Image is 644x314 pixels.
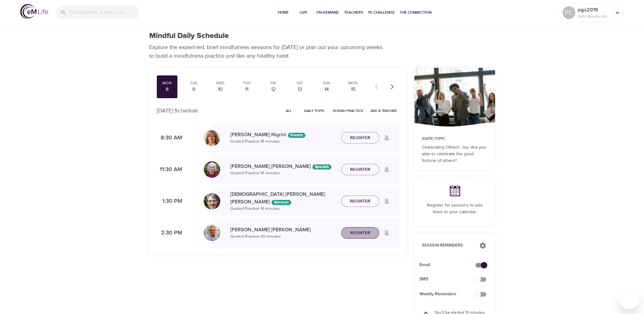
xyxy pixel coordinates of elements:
[578,14,611,19] p: 8953 Mindful Minutes
[312,164,331,170] div: The episodes in this programs will be in Spanish
[333,108,363,114] span: Guided Practice
[157,229,182,237] p: 2:30 PM
[230,163,336,170] p: [PERSON_NAME] [PERSON_NAME]
[619,289,639,309] iframe: Button to launch messaging window
[157,134,182,142] p: 8:30 AM
[344,9,363,16] span: Teachers
[341,195,379,207] button: Register
[149,31,229,41] h1: Mindful Daily Schedule
[419,276,480,283] span: SMS
[345,80,361,86] div: Mon
[379,130,394,145] span: Remind me when a class goes live every Monday at 8:30 AM
[578,6,611,14] p: pgc2019
[69,6,139,19] input: Find programs, teachers, etc...
[371,108,397,114] span: Ask a Teacher
[204,161,220,178] img: Bernice_Moore_min.jpg
[350,166,370,174] span: Register
[265,86,281,93] div: 12
[292,80,308,86] div: Sat
[296,9,311,16] span: Live
[422,202,488,215] p: Register for sessions to add them to your calendar
[204,193,220,209] img: Christian%20L%C3%BCtke%20W%C3%B6stmann.png
[302,106,328,116] button: Daily Topic
[341,227,379,239] button: Register
[230,131,336,138] p: [PERSON_NAME] Nigrini
[419,291,480,298] span: Weekly Reminders
[330,106,366,116] button: Guided Practice
[149,43,387,60] p: Explore the expert-led, brief mindfulness sessions for [DATE] or plan out your upcoming weeks to ...
[319,86,335,93] div: 14
[563,6,575,19] div: PC
[230,234,336,240] p: Guided Practice · 30 minutes
[288,133,305,138] div: The episodes in this programs will be in French
[350,229,370,237] span: Register
[157,197,182,206] p: 1:30 PM
[281,108,296,114] span: All
[186,86,201,93] div: 9
[292,86,308,93] div: 13
[212,86,228,93] div: 10
[271,200,291,205] div: The episodes in this programs will be in German
[379,162,394,177] span: Remind me when a class goes live every Monday at 11:30 AM
[204,130,220,146] img: MelissaNigiri.jpg
[422,144,488,164] p: Celebrating Others' Joy: Are you able to celebrate the good fortune of others?
[230,138,336,145] p: Guided Practice · 14 minutes
[319,80,335,86] div: Sun
[20,4,48,19] img: logo
[341,132,379,144] button: Register
[345,86,361,93] div: 15
[350,197,370,205] span: Register
[157,165,182,174] p: 11:30 AM
[341,164,379,176] button: Register
[422,242,473,249] p: Session Reminders
[276,9,291,16] span: Home
[157,106,198,115] p: [DATE] Schedule
[230,170,336,176] p: Guided Practice · 14 minutes
[204,225,220,241] img: Roger%20Nolan%20Headshot.jpg
[230,226,336,234] p: [PERSON_NAME] [PERSON_NAME]
[400,9,431,16] span: The Connection
[350,134,370,142] span: Register
[379,194,394,209] span: Remind me when a class goes live every Monday at 1:30 PM
[212,80,228,86] div: Wed
[239,80,255,86] div: Thu
[368,106,399,116] button: Ask a Teacher
[379,225,394,240] span: Remind me when a class goes live every Monday at 2:30 PM
[422,136,488,142] p: [DATE] Topic
[316,9,339,16] span: On-Demand
[159,86,175,93] div: 8
[186,80,201,86] div: Tue
[159,80,175,86] div: Mon
[419,262,480,268] span: Email
[239,86,255,93] div: 11
[279,106,299,116] button: All
[368,9,395,16] span: 1% Challenge
[230,206,336,212] p: Guided Practice · 14 minutes
[304,108,325,114] span: Daily Topic
[265,80,281,86] div: Fri
[230,190,336,206] p: [DEMOGRAPHIC_DATA] [PERSON_NAME] [PERSON_NAME]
